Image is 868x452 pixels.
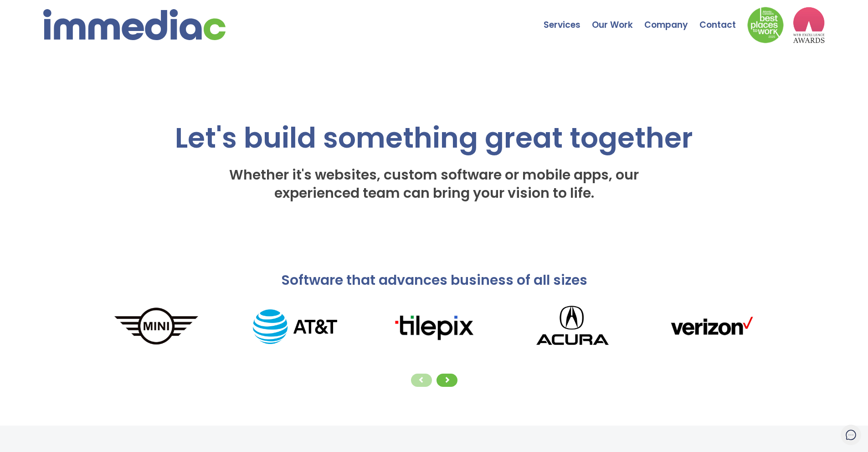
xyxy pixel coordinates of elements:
[544,2,592,34] a: Services
[592,2,644,34] a: Our Work
[281,270,587,290] span: Software that advances business of all sizes
[365,312,503,342] img: tilepixLogo.png
[87,306,226,348] img: MINI_logo.png
[43,9,226,40] img: immediac
[229,165,639,203] span: Whether it's websites, custom software or mobile apps, our experienced team can bring your vision...
[747,7,784,43] img: Down
[226,309,365,344] img: AT%26T_logo.png
[503,298,642,354] img: Acura_logo.png
[175,118,693,158] span: Let's build something great together
[793,7,825,43] img: logo2_wea_nobg.webp
[642,312,781,342] img: verizonLogo.png
[699,2,747,34] a: Contact
[644,2,699,34] a: Company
